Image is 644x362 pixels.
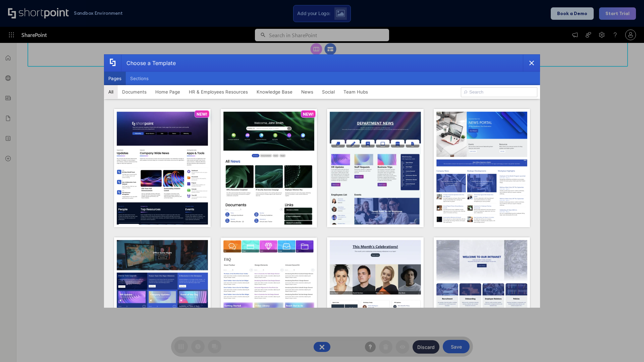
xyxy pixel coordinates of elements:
button: Social [318,85,339,99]
button: News [297,85,318,99]
button: Pages [104,72,126,85]
input: Search [461,87,537,97]
button: Home Page [151,85,184,99]
div: Choose a Template [121,55,176,71]
div: template selector [104,54,540,308]
p: NEW! [303,112,314,117]
iframe: Chat Widget [610,330,644,362]
button: All [104,85,118,99]
button: Team Hubs [339,85,372,99]
button: Knowledge Base [252,85,297,99]
button: Sections [126,72,153,85]
button: Documents [118,85,151,99]
p: NEW! [197,112,207,117]
button: HR & Employees Resources [184,85,252,99]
